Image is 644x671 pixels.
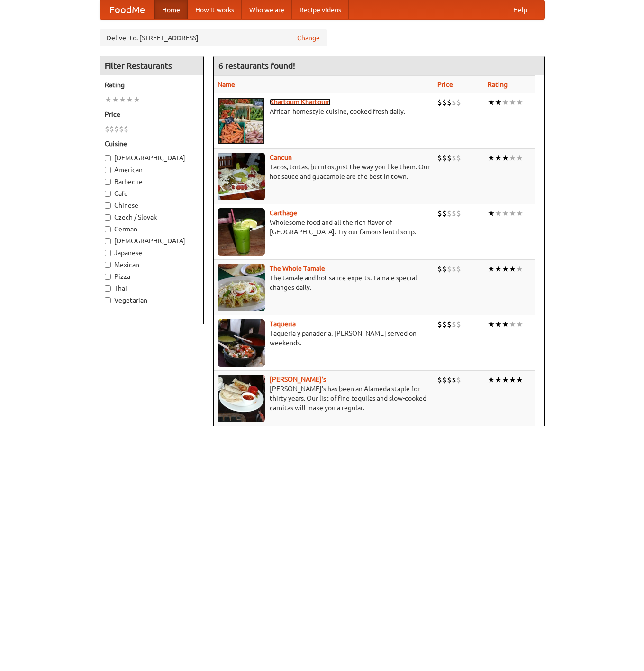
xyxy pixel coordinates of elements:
[105,212,199,222] label: Czech / Slovak
[270,265,325,272] a: The Whole Tamale
[437,97,442,108] li: $
[456,97,461,108] li: $
[456,208,461,219] li: $
[297,33,320,43] a: Change
[105,295,199,305] label: Vegetarian
[270,98,331,106] a: Khartoum Khartoum
[495,264,502,274] li: ★
[100,29,327,46] div: Deliver to: [STREET_ADDRESS]
[105,260,199,269] label: Mexican
[218,264,265,311] img: wholetamale.jpg
[442,208,447,219] li: $
[119,94,126,105] li: ★
[495,153,502,163] li: ★
[495,375,502,385] li: ★
[456,264,461,274] li: $
[516,375,523,385] li: ★
[218,208,265,256] img: carthage.jpg
[105,262,111,268] input: Mexican
[495,97,502,108] li: ★
[452,208,456,219] li: $
[126,94,133,105] li: ★
[516,319,523,330] li: ★
[270,154,292,161] a: Cancun
[442,153,447,163] li: $
[105,214,111,221] input: Czech / Slovak
[218,273,430,292] p: The tamale and hot sauce experts. Tamale special changes daily.
[270,209,297,217] a: Carthage
[218,218,430,237] p: Wholesome food and all the rich flavor of [GEOGRAPHIC_DATA]. Try our famous lentil soup.
[502,319,509,330] li: ★
[218,319,265,367] img: taqueria.jpg
[456,375,461,385] li: $
[502,208,509,219] li: ★
[105,202,111,209] input: Chinese
[119,124,124,134] li: $
[105,167,111,173] input: American
[488,264,495,274] li: ★
[105,110,199,119] h5: Price
[452,153,456,163] li: $
[488,153,495,163] li: ★
[242,0,292,19] a: Who we are
[105,250,111,256] input: Japanese
[509,153,516,163] li: ★
[488,319,495,330] li: ★
[447,153,452,163] li: $
[447,375,452,385] li: $
[442,264,447,274] li: $
[105,179,111,185] input: Barbecue
[133,94,140,105] li: ★
[218,384,430,413] p: [PERSON_NAME]'s has been an Alameda staple for thirty years. Our list of fine tequilas and slow-c...
[437,208,442,219] li: $
[509,208,516,219] li: ★
[447,319,452,330] li: $
[105,248,199,257] label: Japanese
[105,155,111,161] input: [DEMOGRAPHIC_DATA]
[442,319,447,330] li: $
[452,264,456,274] li: $
[218,162,430,181] p: Tacos, tortas, burritos, just the way you like them. Our hot sauce and guacamole are the best in ...
[105,226,111,232] input: German
[218,153,265,200] img: cancun.jpg
[516,153,523,163] li: ★
[506,0,535,19] a: Help
[442,375,447,385] li: $
[218,329,430,348] p: Taqueria y panaderia. [PERSON_NAME] served on weekends.
[452,97,456,108] li: $
[488,81,508,88] a: Rating
[495,319,502,330] li: ★
[437,153,442,163] li: $
[105,238,111,244] input: [DEMOGRAPHIC_DATA]
[509,264,516,274] li: ★
[105,274,111,280] input: Pizza
[447,264,452,274] li: $
[218,61,295,70] ng-pluralize: 6 restaurants found!
[105,153,199,163] label: [DEMOGRAPHIC_DATA]
[105,272,199,281] label: Pizza
[105,284,199,293] label: Thai
[105,124,109,134] li: $
[456,319,461,330] li: $
[218,107,430,116] p: African homestyle cuisine, cooked fresh daily.
[270,376,326,383] a: [PERSON_NAME]'s
[114,124,119,134] li: $
[105,236,199,246] label: [DEMOGRAPHIC_DATA]
[516,264,523,274] li: ★
[509,97,516,108] li: ★
[124,124,128,134] li: $
[270,320,296,328] a: Taqueria
[105,94,112,105] li: ★
[437,319,442,330] li: $
[105,189,199,198] label: Cafe
[437,375,442,385] li: $
[105,80,199,90] h5: Rating
[447,97,452,108] li: $
[502,264,509,274] li: ★
[437,81,453,88] a: Price
[488,97,495,108] li: ★
[292,0,349,19] a: Recipe videos
[452,375,456,385] li: $
[516,97,523,108] li: ★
